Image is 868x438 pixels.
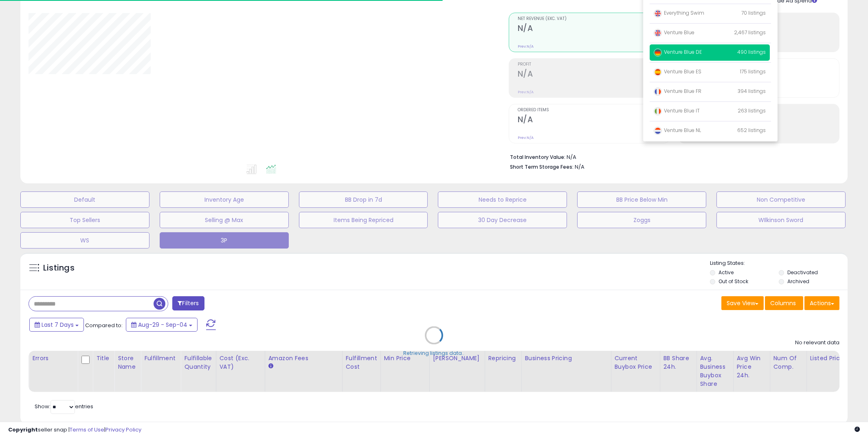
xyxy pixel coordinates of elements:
[518,44,534,49] small: Prev: N/A
[8,426,38,434] strong: Copyright
[518,62,670,67] span: Profit
[518,17,670,21] span: Net Revenue (Exc. VAT)
[654,107,700,114] span: Venture Blue IT
[575,163,585,171] span: N/A
[716,212,846,228] button: WIlkinson Sword
[654,88,662,96] img: france.png
[654,48,702,55] span: Venture Blue DE
[654,127,662,135] img: netherlands.png
[734,29,766,36] span: 2,467 listings
[438,191,567,208] button: Needs to Reprice
[404,350,465,357] div: Retrieving listings data..
[738,88,766,95] span: 394 listings
[20,212,149,228] button: Top Sellers
[510,154,565,161] b: Total Inventory Value:
[518,24,670,35] h2: N/A
[654,88,701,95] span: Venture Blue FR
[518,115,670,126] h2: N/A
[20,191,149,208] button: Default
[654,29,694,36] span: Venture Blue
[654,68,701,75] span: Venture Blue ES
[299,191,428,208] button: BB Drop in 7d
[518,90,534,95] small: Prev: N/A
[654,127,701,134] span: Venture Blue NL
[299,212,428,228] button: Items Being Repriced
[518,108,670,112] span: Ordered Items
[740,68,766,75] span: 175 listings
[518,135,534,140] small: Prev: N/A
[160,212,289,228] button: Selling @ Max
[738,107,766,114] span: 263 listings
[577,212,706,228] button: Zoggs
[8,426,141,434] div: seller snap | |
[737,127,766,134] span: 652 listings
[160,232,289,249] button: 3P
[20,232,149,249] button: WS
[741,9,766,16] span: 70 listings
[438,212,567,228] button: 30 Day Decrease
[716,191,846,208] button: Non Competitive
[654,9,662,18] img: uk.png
[737,48,766,55] span: 490 listings
[654,9,704,16] span: Everything Swim
[654,107,662,115] img: italy.png
[510,163,574,170] b: Short Term Storage Fees:
[654,68,662,76] img: spain.png
[654,48,662,57] img: germany.png
[577,191,706,208] button: BB Price Below Min
[160,191,289,208] button: Inventory Age
[654,29,662,37] img: uk.png
[510,152,833,161] li: N/A
[518,69,670,80] h2: N/A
